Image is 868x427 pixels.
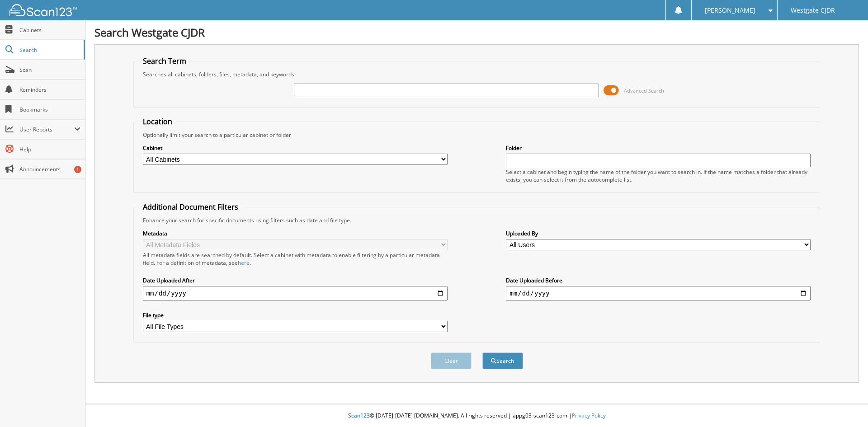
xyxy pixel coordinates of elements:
div: 1 [74,166,81,173]
span: User Reports [19,126,74,133]
button: Clear [431,352,472,369]
div: Optionally limit your search to a particular cabinet or folder [138,131,816,139]
span: Announcements [19,165,80,173]
span: Scan123 [348,412,370,419]
img: scan123-logo-white.svg [9,4,77,16]
div: Searches all cabinets, folders, files, metadata, and keywords [138,70,816,78]
label: Metadata [143,230,448,237]
a: Privacy Policy [572,412,606,419]
input: end [506,286,811,300]
label: File type [143,311,448,319]
span: Westgate CJDR [791,8,835,13]
label: Cabinet [143,144,448,152]
span: Cabinets [19,26,80,34]
span: Search [19,46,79,54]
div: © [DATE]-[DATE] [DOMAIN_NAME]. All rights reserved | appg03-scan123-com | [85,405,868,427]
legend: Location [138,117,177,127]
label: Date Uploaded After [143,277,448,284]
button: Search [482,352,523,369]
span: Reminders [19,86,80,94]
div: All metadata fields are searched by default. Select a cabinet with metadata to enable filtering b... [143,251,448,267]
div: Enhance your search for specific documents using filters such as date and file type. [138,216,816,224]
input: start [143,286,448,300]
div: Select a cabinet and begin typing the name of the folder you want to search in. If the name match... [506,168,811,183]
legend: Additional Document Filters [138,202,243,212]
legend: Search Term [138,56,191,66]
label: Date Uploaded Before [506,277,811,284]
span: Help [19,145,80,153]
label: Uploaded By [506,230,811,237]
span: Bookmarks [19,106,80,113]
a: here [238,259,250,267]
span: Advanced Search [624,87,664,94]
label: Folder [506,144,811,152]
h1: Search Westgate CJDR [94,25,859,40]
span: Scan [19,66,80,74]
span: [PERSON_NAME] [705,8,755,13]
